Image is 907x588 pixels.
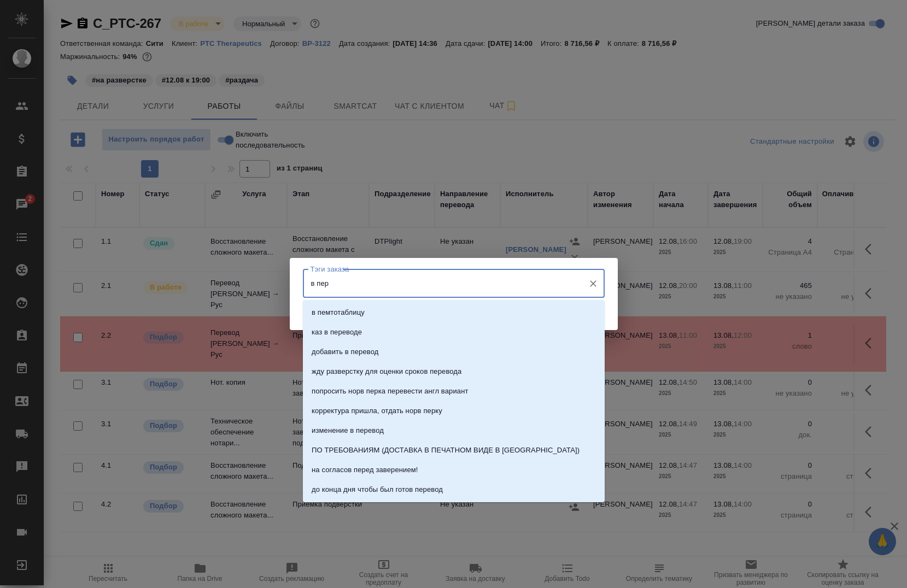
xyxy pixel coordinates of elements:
p: на согласов перед заверением! [312,464,418,475]
p: ПО ТРЕБОВАНИЯМ (ДОСТАВКА В ПЕЧАТНОМ ВИДЕ В [GEOGRAPHIC_DATA]) [312,445,580,456]
p: до конца дня чтобы был готов перевод [312,484,443,495]
p: в пемтотаблицу [312,307,365,318]
p: жду разверстку для оценки сроков перевода [312,366,461,377]
p: изменение в перевод [312,425,384,436]
button: Очистить [586,276,601,291]
p: корректура пришла, отдать норв перку [312,405,442,416]
p: каз в переводе [312,327,362,338]
p: попросить норв перка перевести англ вариант [312,386,469,397]
p: добавить в перевод [312,346,378,357]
